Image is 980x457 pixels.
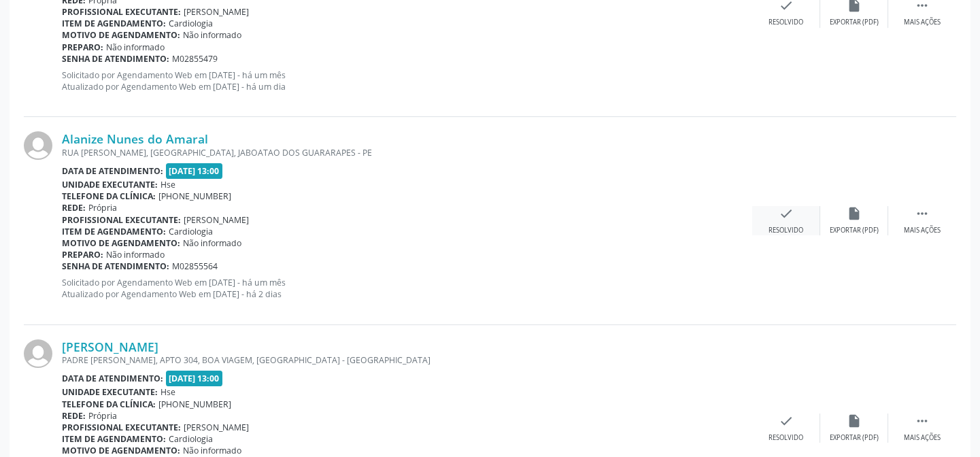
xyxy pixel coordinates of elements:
[24,131,52,160] img: img
[768,226,803,235] div: Resolvido
[62,29,180,41] b: Motivo de agendamento:
[62,131,208,146] a: Alanize Nunes do Amaral
[183,237,241,249] span: Não informado
[62,422,181,433] b: Profissional executante:
[166,163,223,179] span: [DATE] 13:00
[62,179,158,190] b: Unidade executante:
[184,214,249,226] span: [PERSON_NAME]
[62,190,156,202] b: Telefone da clínica:
[62,277,752,300] p: Solicitado por Agendamento Web em [DATE] - há um mês Atualizado por Agendamento Web em [DATE] - h...
[830,226,879,235] div: Exportar (PDF)
[160,179,175,190] span: Hse
[183,29,241,41] span: Não informado
[88,202,117,214] span: Própria
[62,6,181,18] b: Profissional executante:
[830,18,879,27] div: Exportar (PDF)
[62,373,163,384] b: Data de atendimento:
[88,410,117,422] span: Própria
[160,386,175,398] span: Hse
[183,445,241,456] span: Não informado
[830,433,879,443] div: Exportar (PDF)
[904,18,941,27] div: Mais ações
[62,354,752,366] div: PADRE [PERSON_NAME], APTO 304, BOA VIAGEM, [GEOGRAPHIC_DATA] - [GEOGRAPHIC_DATA]
[62,260,169,272] b: Senha de atendimento:
[24,339,52,368] img: img
[62,202,86,214] b: Rede:
[847,413,862,428] i: insert_drive_file
[172,53,218,65] span: M02855479
[169,226,213,237] span: Cardiologia
[768,18,803,27] div: Resolvido
[172,260,218,272] span: M02855564
[184,6,249,18] span: [PERSON_NAME]
[779,413,794,428] i: check
[62,53,169,65] b: Senha de atendimento:
[62,249,103,260] b: Preparo:
[62,147,752,158] div: RUA [PERSON_NAME], [GEOGRAPHIC_DATA], JABOATAO DOS GUARARAPES - PE
[62,214,181,226] b: Profissional executante:
[106,41,165,53] span: Não informado
[62,165,163,177] b: Data de atendimento:
[768,433,803,443] div: Resolvido
[62,226,166,237] b: Item de agendamento:
[158,399,231,410] span: [PHONE_NUMBER]
[779,206,794,221] i: check
[62,41,103,53] b: Preparo:
[915,206,930,221] i: 
[62,386,158,398] b: Unidade executante:
[106,249,165,260] span: Não informado
[62,237,180,249] b: Motivo de agendamento:
[62,433,166,445] b: Item de agendamento:
[62,69,752,92] p: Solicitado por Agendamento Web em [DATE] - há um mês Atualizado por Agendamento Web em [DATE] - h...
[62,445,180,456] b: Motivo de agendamento:
[169,18,213,29] span: Cardiologia
[62,18,166,29] b: Item de agendamento:
[62,339,158,354] a: [PERSON_NAME]
[904,433,941,443] div: Mais ações
[169,433,213,445] span: Cardiologia
[904,226,941,235] div: Mais ações
[184,422,249,433] span: [PERSON_NAME]
[62,410,86,422] b: Rede:
[915,413,930,428] i: 
[847,206,862,221] i: insert_drive_file
[62,399,156,410] b: Telefone da clínica:
[158,190,231,202] span: [PHONE_NUMBER]
[166,371,223,386] span: [DATE] 13:00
